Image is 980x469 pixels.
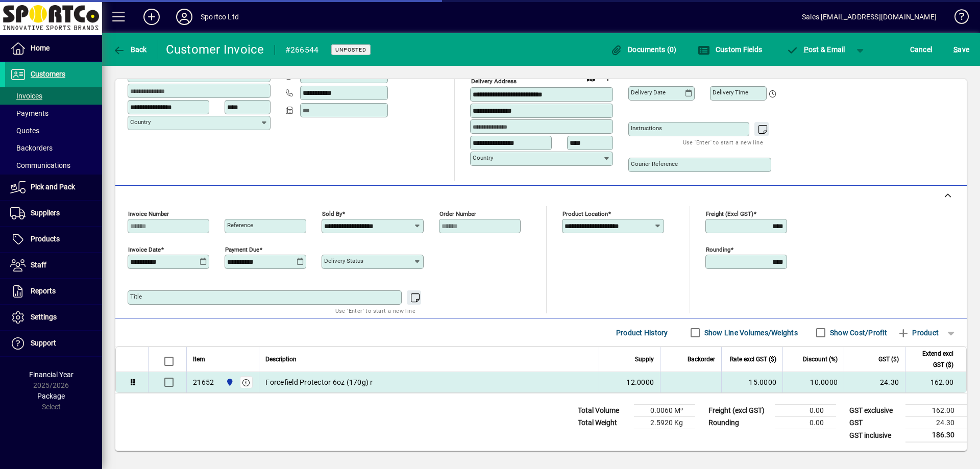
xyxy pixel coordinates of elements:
td: 0.00 [775,417,836,429]
div: #266544 [285,42,319,58]
td: GST [844,417,905,429]
span: Custom Fields [698,45,762,54]
button: Product History [612,324,672,342]
mat-label: Freight (excl GST) [706,210,753,217]
a: Backorders [5,139,102,157]
span: Backorder [688,354,715,365]
button: Product [892,324,944,342]
td: 24.30 [905,417,967,429]
button: Cancel [908,40,935,59]
mat-label: Courier Reference [631,160,678,167]
td: 24.30 [844,372,905,392]
td: GST inclusive [844,429,905,442]
span: ost & Email [786,45,845,54]
a: Pick and Pack [5,175,102,200]
span: P [804,45,808,54]
mat-label: Delivery status [324,257,363,264]
mat-label: Payment due [225,246,259,253]
span: 12.0000 [626,377,654,387]
td: Total Weight [573,417,634,429]
a: Communications [5,157,102,174]
label: Show Cost/Profit [828,328,887,338]
mat-label: Instructions [631,125,662,132]
span: S [953,45,958,54]
a: Products [5,227,102,252]
span: Description [265,354,297,365]
mat-label: Country [473,154,493,161]
span: Financial Year [29,371,73,379]
mat-label: Product location [562,210,608,217]
span: Home [31,44,50,52]
span: Suppliers [31,209,60,217]
mat-hint: Use 'Enter' to start a new line [335,305,415,316]
a: Suppliers [5,201,102,226]
button: Profile [168,8,201,26]
span: Products [31,235,60,243]
span: Discount (%) [803,354,838,365]
button: Back [110,40,150,59]
mat-label: Rounding [706,246,730,253]
button: Post & Email [781,40,850,59]
span: Staff [31,261,46,269]
a: Invoices [5,87,102,105]
span: Product [897,325,939,341]
td: 186.30 [905,429,967,442]
div: 15.0000 [728,377,776,387]
span: Customers [31,70,65,78]
span: Documents (0) [610,45,677,54]
a: Quotes [5,122,102,139]
a: Payments [5,105,102,122]
button: Save [951,40,972,59]
button: Documents (0) [608,40,679,59]
span: GST ($) [878,354,899,365]
span: Support [31,339,56,347]
span: Product History [616,325,668,341]
span: Unposted [335,46,366,53]
div: 21652 [193,377,214,387]
label: Show Line Volumes/Weights [702,328,798,338]
span: ave [953,41,969,58]
span: Package [37,392,65,400]
span: Settings [31,313,57,321]
mat-label: Delivery time [713,89,748,96]
app-page-header-button: Back [102,40,158,59]
td: 0.00 [775,405,836,417]
span: Invoices [10,92,42,100]
a: Staff [5,253,102,278]
span: Communications [10,161,70,169]
span: Sportco Ltd Warehouse [223,377,235,388]
td: Total Volume [573,405,634,417]
span: Pick and Pack [31,183,75,191]
mat-label: Order number [439,210,476,217]
span: Backorders [10,144,53,152]
mat-hint: Use 'Enter' to start a new line [683,136,763,148]
mat-label: Reference [227,221,253,229]
div: Sportco Ltd [201,9,239,25]
td: Freight (excl GST) [703,405,775,417]
span: Back [113,45,147,54]
span: Rate excl GST ($) [730,354,776,365]
div: Sales [EMAIL_ADDRESS][DOMAIN_NAME] [802,9,937,25]
td: 2.5920 Kg [634,417,695,429]
span: Extend excl GST ($) [912,348,953,371]
span: Supply [635,354,654,365]
span: Item [193,354,205,365]
a: Settings [5,305,102,330]
td: 162.00 [905,372,966,392]
div: Customer Invoice [166,41,264,58]
button: Add [135,8,168,26]
mat-label: Country [130,118,151,126]
a: Home [5,36,102,61]
button: Choose address [599,70,616,86]
a: View on map [583,69,599,86]
td: Rounding [703,417,775,429]
td: 162.00 [905,405,967,417]
td: GST exclusive [844,405,905,417]
span: Forcefield Protector 6oz (170g) r [265,377,373,387]
mat-label: Sold by [322,210,342,217]
td: 10.0000 [782,372,844,392]
mat-label: Invoice number [128,210,169,217]
mat-label: Delivery date [631,89,666,96]
a: Knowledge Base [947,2,967,35]
td: 0.0060 M³ [634,405,695,417]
